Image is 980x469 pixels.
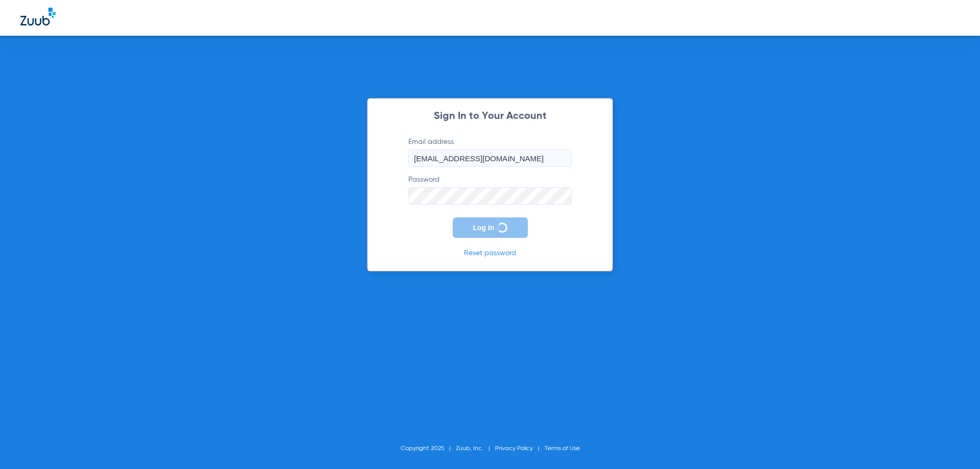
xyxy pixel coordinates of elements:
[464,250,516,257] a: Reset password
[408,175,572,205] label: Password
[401,443,456,454] li: Copyright 2025
[456,443,495,454] li: Zuub, Inc.
[929,420,980,469] iframe: Chat Widget
[473,224,495,232] span: Log In
[495,446,533,452] a: Privacy Policy
[545,446,580,452] a: Terms of Use
[408,150,572,167] input: Email address
[20,8,56,26] img: Zuub Logo
[453,217,528,238] button: Log In
[393,111,587,121] h2: Sign In to Your Account
[408,137,572,167] label: Email address
[408,187,572,205] input: Password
